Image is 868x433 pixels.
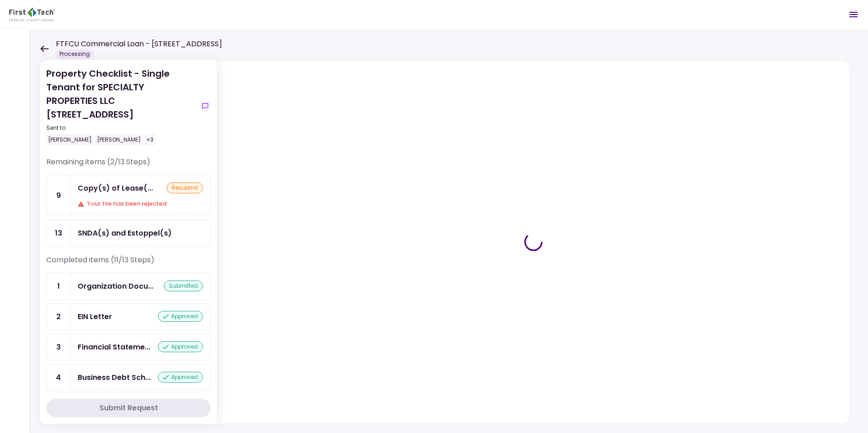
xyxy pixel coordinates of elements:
div: +3 [144,134,155,146]
div: 3 [47,334,70,360]
div: submitted [164,280,203,291]
h1: FTFCU Commercial Loan - [STREET_ADDRESS] [56,39,222,49]
a: 13SNDA(s) and Estoppel(s) [46,220,211,246]
a: 4Business Debt Scheduleapproved [46,364,211,391]
div: Remaining items (2/13 Steps) [46,157,211,175]
div: Processing [56,49,94,59]
div: approved [158,341,203,352]
div: Copy(s) of Lease(s) and Amendment(s) [78,182,153,194]
img: Partner icon [9,8,55,21]
button: Submit Request [46,399,211,417]
a: 2EIN Letterapproved [46,303,211,330]
div: approved [158,311,203,322]
div: Financial Statement - Borrower [78,341,150,353]
div: Property Checklist - Single Tenant for SPECIALTY PROPERTIES LLC [STREET_ADDRESS] [46,67,196,146]
button: Open menu [843,4,864,25]
div: EIN Letter [78,311,112,322]
div: [PERSON_NAME] [46,134,94,146]
div: Completed items (11/13 Steps) [46,255,211,273]
button: show-messages [200,101,211,112]
div: Sent to: [46,124,196,132]
div: Organization Documents for Borrowing Entity [78,280,153,292]
a: 3Financial Statement - Borrowerapproved [46,334,211,360]
a: 9Copy(s) of Lease(s) and Amendment(s)resubmitYour file has been rejected [46,175,211,216]
div: resubmit [167,182,203,193]
div: Business Debt Schedule [78,372,151,383]
a: 1Organization Documents for Borrowing Entitysubmitted [46,273,211,300]
div: SNDA(s) and Estoppel(s) [78,227,172,239]
div: approved [158,372,203,383]
div: 9 [47,175,70,216]
div: Your file has been rejected [78,199,203,208]
div: 4 [47,364,70,390]
div: [PERSON_NAME] [95,134,143,146]
div: 1 [47,273,70,299]
div: 2 [47,304,70,330]
div: 13 [47,220,70,246]
div: Submit Request [99,403,158,413]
